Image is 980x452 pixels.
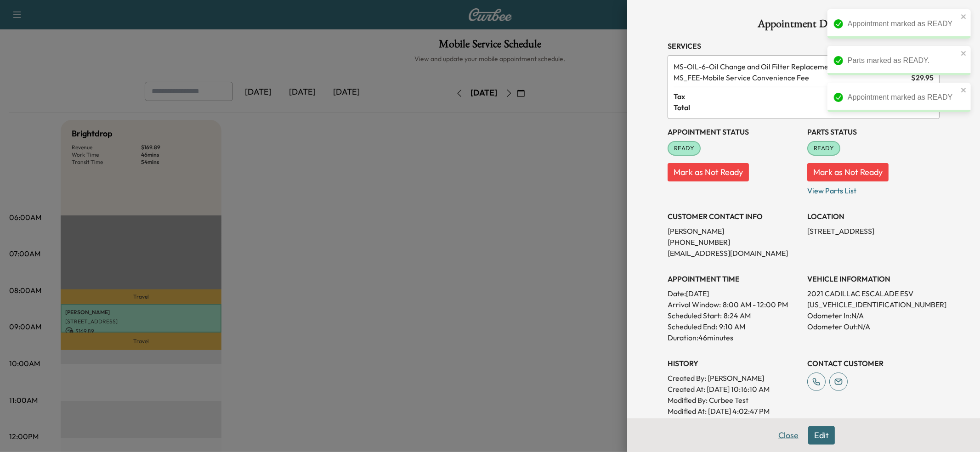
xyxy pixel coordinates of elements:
button: close [961,86,967,94]
span: Mobile Service Convenience Fee [674,72,907,83]
span: Total [674,102,908,113]
h3: Appointment Status [668,126,800,137]
p: Modified By : Curbee Test [668,395,800,406]
p: Date: [DATE] [668,288,800,299]
button: Close [772,426,804,445]
h3: APPOINTMENT TIME [668,273,800,284]
p: 2021 CADILLAC ESCALADE ESV [807,288,940,299]
p: Odometer In: N/A [807,310,940,321]
p: Odometer Out: N/A [807,321,940,332]
p: Arrival Window: [668,299,800,310]
p: [EMAIL_ADDRESS][DOMAIN_NAME] [668,248,800,259]
button: Mark as Not Ready [807,163,889,181]
p: Modified At : [DATE] 4:02:47 PM [668,406,800,417]
h3: Services [668,40,940,51]
h3: VEHICLE INFORMATION [807,273,940,284]
h3: CONTACT CUSTOMER [807,358,940,369]
span: 8:00 AM - 12:00 PM [723,299,788,310]
button: close [961,13,967,20]
h3: LOCATION [807,211,940,222]
button: Edit [808,426,835,445]
p: 9:10 AM [719,321,745,332]
h3: History [668,358,800,369]
h1: Appointment Details [668,18,940,33]
p: [STREET_ADDRESS] [807,226,940,237]
div: Appointment marked as READY [848,92,958,103]
span: READY [668,144,700,153]
p: 8:24 AM [724,310,751,321]
h3: CUSTOMER CONTACT INFO [668,211,800,222]
div: Appointment marked as READY [848,18,958,29]
p: Scheduled End: [668,321,717,332]
button: Mark as Not Ready [668,163,749,181]
p: View Parts List [807,181,940,196]
p: Scheduled Start: [668,310,722,321]
p: [US_VEHICLE_IDENTIFICATION_NUMBER] [807,299,940,310]
button: close [961,50,967,57]
p: Created By : [PERSON_NAME] [668,373,800,384]
p: Created At : [DATE] 10:16:10 AM [668,384,800,395]
span: READY [808,144,839,153]
h3: Parts Status [807,126,940,137]
p: [PHONE_NUMBER] [668,237,800,248]
span: Tax [674,91,911,102]
span: Oil Change and Oil Filter Replacement - 6 Qt [674,61,905,72]
div: Parts marked as READY. [848,55,958,66]
p: Duration: 46 minutes [668,332,800,343]
p: [PERSON_NAME] [668,226,800,237]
